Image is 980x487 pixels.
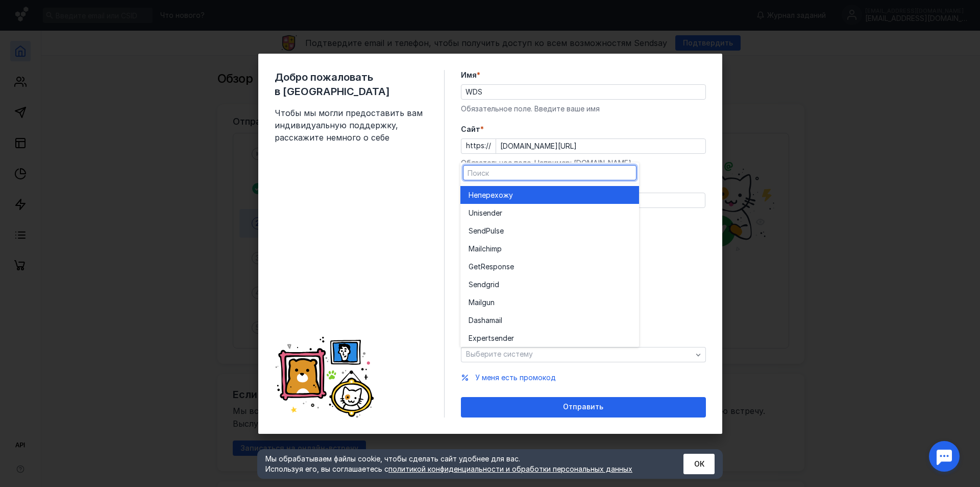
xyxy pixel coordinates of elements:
span: Имя [461,70,477,80]
span: Не [469,190,478,200]
span: Отправить [563,403,603,411]
span: pertsender [477,333,514,343]
button: Mailchimp [460,240,639,258]
button: Dashamail [460,311,639,329]
button: Неперехожу [460,186,639,204]
button: SendPulse [460,222,639,240]
a: политикой конфиденциальности и обработки персональных данных [388,465,632,473]
span: id [493,280,499,290]
div: Обязательное поле. Например: [DOMAIN_NAME] [461,158,706,168]
div: grid [460,183,639,347]
button: Mailgun [460,293,639,311]
span: SendPuls [469,226,500,236]
span: G [469,262,474,272]
span: e [500,226,504,236]
button: Sendgrid [460,275,639,293]
button: Expertsender [460,329,639,347]
button: Unisender [460,204,639,222]
input: Поиск [463,166,636,180]
button: GetResponse [460,258,639,275]
span: r [500,208,502,218]
button: ОК [683,454,715,474]
span: p [497,244,502,254]
span: Выберите систему [466,350,533,358]
span: Cайт [461,124,480,134]
span: Mailchim [469,244,497,254]
span: Mail [469,297,482,308]
span: etResponse [474,262,514,272]
span: перехожу [478,190,513,200]
span: l [501,315,502,326]
span: Чтобы мы могли предоставить вам индивидуальную поддержку, расскажите немного о себе [275,107,428,144]
span: gun [482,297,495,308]
div: Мы обрабатываем файлы cookie, чтобы сделать сайт удобнее для вас. Используя его, вы соглашаетесь c [265,454,658,474]
span: Добро пожаловать в [GEOGRAPHIC_DATA] [275,70,428,99]
span: Unisende [469,208,500,218]
span: Sendgr [469,280,493,290]
span: У меня есть промокод [475,373,556,382]
button: Отправить [461,397,706,418]
button: У меня есть промокод [475,373,556,383]
span: Ex [469,333,477,343]
div: Обязательное поле. Введите ваше имя [461,104,706,114]
span: Dashamai [469,315,501,326]
button: Выберите систему [461,347,706,362]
